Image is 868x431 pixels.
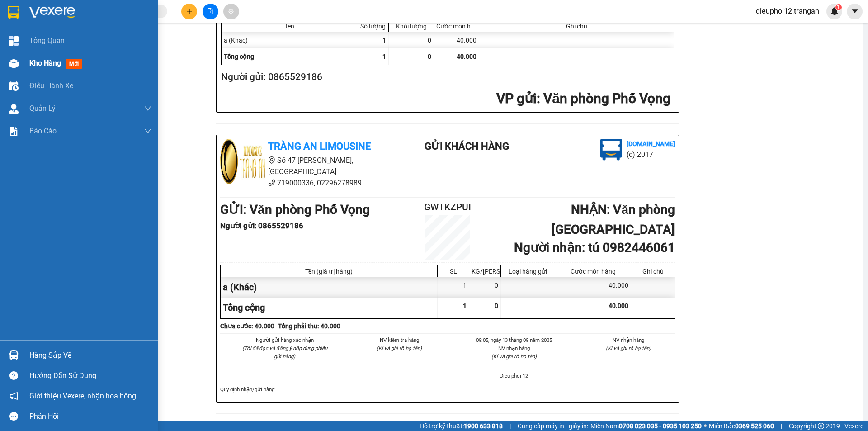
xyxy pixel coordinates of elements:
[228,8,234,14] span: aim
[555,277,631,298] div: 40.000
[496,90,537,106] span: VP gửi
[457,53,476,60] span: 40.000
[491,353,537,360] i: (Kí và ghi rõ họ tên)
[221,90,670,108] h2: : Văn phòng Phố Vọng
[627,140,675,147] b: [DOMAIN_NAME]
[735,422,774,430] strong: 0369 525 060
[9,412,18,421] span: message
[463,302,467,309] span: 1
[181,4,197,19] button: plus
[268,179,275,186] span: phone
[391,23,431,30] div: Khối lượng
[709,421,774,431] span: Miền Bắc
[557,268,628,275] div: Cước món hàng
[220,221,303,230] b: Người gửi : 0865529186
[220,385,675,393] div: Quy định nhận/gửi hàng :
[830,7,839,15] img: icon-new-feature
[633,268,672,275] div: Ghi chú
[221,70,670,85] h2: Người gửi: 0865529186
[66,59,82,69] span: mới
[268,156,275,164] span: environment
[467,344,561,352] li: NV nhận hàng
[29,125,57,137] span: Báo cáo
[749,5,826,17] span: dieuphoi12.trangan
[420,421,503,431] span: Hỗ trợ kỹ thuật:
[357,32,389,48] div: 1
[9,36,19,46] img: dashboard-icon
[359,23,386,30] div: Số lượng
[438,277,469,298] div: 1
[186,8,193,14] span: plus
[704,424,707,428] span: ⚪️
[29,59,61,67] span: Kho hàng
[29,369,151,383] div: Hướng dẫn sử dụng
[220,202,370,217] b: GỬI : Văn phòng Phố Vọng
[207,8,213,14] span: file-add
[224,53,254,60] span: Tổng cộng
[606,345,651,351] i: (Kí và ghi rõ họ tên)
[29,410,151,423] div: Phản hồi
[222,32,357,48] div: a (Khác)
[223,268,435,275] div: Tên (giá trị hàng)
[9,350,19,360] img: warehouse-icon
[9,371,18,380] span: question-circle
[847,4,863,19] button: caret-down
[224,23,354,30] div: Tên
[434,32,479,48] div: 40.000
[220,139,265,184] img: logo.jpg
[781,421,782,431] span: |
[467,336,561,344] li: 09:05, ngày 13 tháng 09 năm 2025
[389,32,434,48] div: 0
[428,53,431,60] span: 0
[503,268,552,275] div: Loại hàng gửi
[29,390,136,402] span: Giới thiệu Vexere, nhận hoa hồng
[144,105,151,112] span: down
[220,322,274,330] b: Chưa cước : 40.000
[353,336,446,344] li: NV kiểm tra hàng
[9,392,18,400] span: notification
[9,104,19,114] img: warehouse-icon
[144,128,151,135] span: down
[600,139,622,161] img: logo.jpg
[472,268,498,275] div: KG/[PERSON_NAME]
[220,177,388,189] li: 719000336, 02296278989
[9,81,19,91] img: warehouse-icon
[223,302,265,313] span: Tổng cộng
[220,155,388,177] li: Số 47 [PERSON_NAME], [GEOGRAPHIC_DATA]
[818,423,824,429] span: copyright
[518,421,588,431] span: Cung cấp máy in - giấy in:
[464,422,503,430] strong: 1900 633 818
[410,200,486,215] h2: GWTKZPUI
[619,422,702,430] strong: 0708 023 035 - 0935 103 250
[851,7,859,15] span: caret-down
[552,202,675,237] b: NHẬN : Văn phòng [GEOGRAPHIC_DATA]
[382,53,386,60] span: 1
[9,127,19,136] img: solution-icon
[425,141,509,152] b: Gửi khách hàng
[203,4,218,19] button: file-add
[509,421,511,431] span: |
[590,421,702,431] span: Miền Nam
[440,268,467,275] div: SL
[469,277,501,298] div: 0
[481,23,671,30] div: Ghi chú
[268,141,371,152] b: Tràng An Limousine
[278,322,340,330] b: Tổng phải thu: 40.000
[609,302,628,309] span: 40.000
[835,4,842,10] sup: 1
[29,35,65,46] span: Tổng Quan
[514,240,675,255] b: Người nhận : tú 0982446061
[223,4,239,19] button: aim
[467,372,561,380] li: Điều phối 12
[29,349,151,362] div: Hàng sắp về
[29,80,73,91] span: Điều hành xe
[582,336,675,344] li: NV nhận hàng
[377,345,422,351] i: (Kí và ghi rõ họ tên)
[495,302,498,309] span: 0
[9,59,19,68] img: warehouse-icon
[238,336,331,344] li: Người gửi hàng xác nhận
[8,6,19,19] img: logo-vxr
[837,4,840,10] span: 1
[627,149,675,160] li: (c) 2017
[436,23,476,30] div: Cước món hàng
